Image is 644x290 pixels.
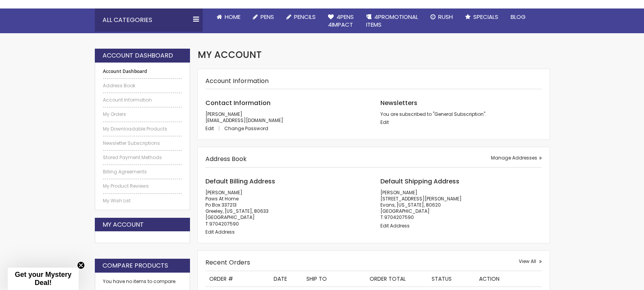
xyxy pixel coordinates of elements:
[205,258,250,267] strong: Recent Orders
[103,183,182,189] a: My Product Reviews
[380,111,542,117] p: You are subscribed to "General Subscription".
[205,190,367,227] address: [PERSON_NAME] Paws At Home Po Box 337213 Greeley, [US_STATE], 80633 [GEOGRAPHIC_DATA] T:
[103,220,144,229] strong: My Account
[15,271,71,287] span: Get your Mystery Deal!
[380,119,389,125] a: Edit
[380,222,410,229] a: Edit Address
[511,13,526,21] span: Blog
[198,48,262,61] span: My Account
[322,8,360,34] a: 4Pens4impact
[280,8,322,25] a: Pencils
[491,154,537,161] span: Manage Addresses
[491,155,542,161] a: Manage Addresses
[366,271,428,287] th: Order Total
[473,13,498,21] span: Specials
[360,8,424,34] a: 4PROMOTIONALITEMS
[103,97,182,103] a: Account Information
[205,98,271,107] span: Contact Information
[519,258,542,265] a: View All
[103,154,182,161] a: Stored Payment Methods
[428,271,475,287] th: Status
[103,111,182,117] a: My Orders
[205,229,235,235] a: Edit Address
[205,177,275,186] span: Default Billing Address
[8,268,79,290] div: Get your Mystery Deal!Close teaser
[205,154,247,163] strong: Address Book
[380,177,459,186] span: Default Shipping Address
[384,214,414,220] a: 9704207590
[380,190,542,221] address: [PERSON_NAME] [STREET_ADDRESS][PERSON_NAME] Evans, [US_STATE], 80620 [GEOGRAPHIC_DATA] T:
[225,13,240,21] span: Home
[103,51,173,60] strong: Account Dashboard
[424,8,459,25] a: Rush
[205,76,269,85] strong: Account Information
[205,125,214,132] span: Edit
[103,83,182,89] a: Address Book
[294,13,316,21] span: Pencils
[438,13,453,21] span: Rush
[77,261,85,269] button: Close teaser
[103,261,168,270] strong: Compare Products
[303,271,366,287] th: Ship To
[261,13,274,21] span: Pens
[103,169,182,175] a: Billing Agreements
[205,125,223,132] a: Edit
[459,8,504,25] a: Specials
[205,271,270,287] th: Order #
[103,126,182,132] a: My Downloadable Products
[103,198,182,204] a: My Wish List
[519,258,536,265] span: View All
[380,98,417,107] span: Newsletters
[366,13,418,29] span: 4PROMOTIONAL ITEMS
[328,13,354,29] span: 4Pens 4impact
[475,271,542,287] th: Action
[210,8,247,25] a: Home
[95,8,203,32] div: All Categories
[504,8,532,25] a: Blog
[205,111,367,124] p: [PERSON_NAME] [EMAIL_ADDRESS][DOMAIN_NAME]
[224,125,268,132] a: Change Password
[270,271,303,287] th: Date
[103,140,182,146] a: Newsletter Subscriptions
[247,8,280,25] a: Pens
[209,220,239,227] a: 9704207590
[103,68,182,75] strong: Account Dashboard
